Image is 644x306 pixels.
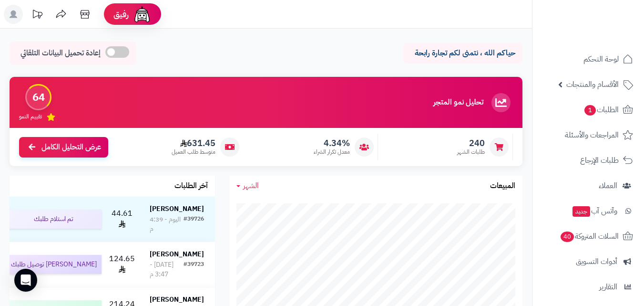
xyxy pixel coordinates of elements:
a: لوحة التحكم [538,48,638,71]
span: التقارير [599,280,617,294]
div: اليوم - 4:39 م [150,215,184,234]
strong: [PERSON_NAME] [150,249,204,259]
div: [DATE] - 3:47 م [150,260,184,279]
a: المراجعات والأسئلة [538,124,638,147]
span: 40 [561,232,574,242]
span: الشهر [243,180,259,191]
span: 1 [584,105,596,116]
div: [PERSON_NAME] توصيل طلبك [4,255,102,274]
span: متوسط طلب العميل [172,148,215,156]
span: جديد [572,206,590,217]
span: وآتس آب [572,204,617,218]
h3: تحليل نمو المتجر [433,98,483,107]
span: أدوات التسويق [576,255,617,268]
span: إعادة تحميل البيانات التلقائي [20,48,101,59]
div: Open Intercom Messenger [14,269,37,292]
span: الطلبات [583,103,619,116]
h3: آخر الطلبات [174,182,208,190]
strong: [PERSON_NAME] [150,295,204,305]
a: وآتس آبجديد [538,200,638,222]
img: ai-face.png [133,5,152,24]
span: 631.45 [172,138,215,148]
p: حياكم الله ، نتمنى لكم تجارة رابحة [410,48,515,59]
span: عرض التحليل الكامل [41,142,101,153]
a: عرض التحليل الكامل [19,137,108,158]
a: التقارير [538,275,638,298]
td: 124.65 [105,242,139,287]
h3: المبيعات [490,182,515,190]
span: 240 [457,138,485,148]
a: العملاء [538,174,638,197]
a: تحديثات المنصة [25,5,49,26]
a: الشهر [236,180,259,191]
div: #39726 [184,215,204,234]
span: طلبات الشهر [457,148,485,156]
span: طلبات الإرجاع [580,154,619,167]
span: معدل تكرار الشراء [314,148,350,156]
a: السلات المتروكة40 [538,225,638,248]
span: تقييم النمو [19,113,42,121]
div: #39723 [184,260,204,279]
a: طلبات الإرجاع [538,149,638,172]
img: logo-2.png [579,24,635,44]
strong: [PERSON_NAME] [150,204,204,214]
span: رفيق [113,9,129,20]
span: المراجعات والأسئلة [565,128,619,142]
span: لوحة التحكم [583,53,619,66]
a: أدوات التسويق [538,250,638,273]
a: الطلبات1 [538,98,638,121]
span: الأقسام والمنتجات [566,78,619,91]
span: العملاء [599,179,617,192]
div: تم استلام طلبك [4,210,102,229]
span: السلات المتروكة [560,230,619,243]
td: 44.61 [105,197,139,242]
span: 4.34% [314,138,350,148]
